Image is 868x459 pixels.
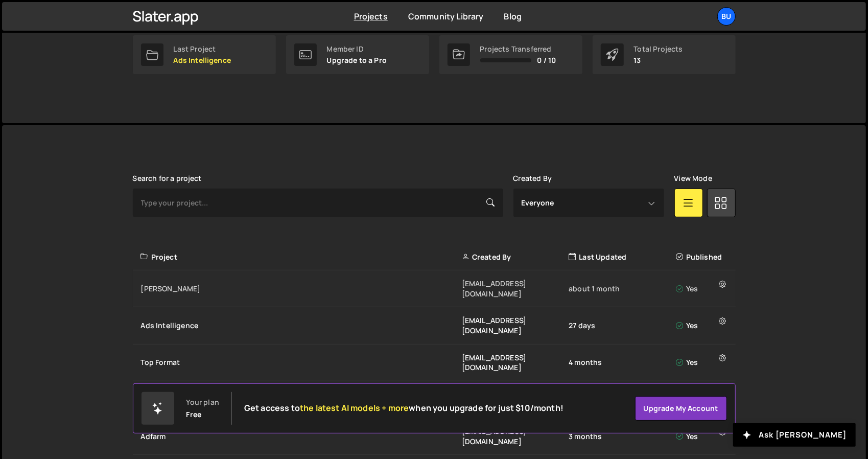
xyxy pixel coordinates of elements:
[462,315,569,335] div: [EMAIL_ADDRESS][DOMAIN_NAME]
[462,279,569,299] div: [EMAIL_ADDRESS][DOMAIN_NAME]
[133,307,736,344] a: Ads Intelligence [EMAIL_ADDRESS][DOMAIN_NAME] 27 days Yes
[634,56,683,64] p: 13
[569,320,675,331] div: 27 days
[462,426,569,446] div: [EMAIL_ADDRESS][DOMAIN_NAME]
[141,284,462,294] div: [PERSON_NAME]
[676,431,730,442] div: Yes
[186,410,202,419] div: Free
[504,11,522,22] a: Blog
[141,252,462,262] div: Project
[133,418,736,455] a: Adfarm [EMAIL_ADDRESS][DOMAIN_NAME] 3 months Yes
[327,56,387,64] p: Upgrade to a Pro
[462,353,569,373] div: [EMAIL_ADDRESS][DOMAIN_NAME]
[676,284,730,294] div: Yes
[513,174,552,182] label: Created By
[133,189,503,217] input: Type your project...
[676,320,730,331] div: Yes
[480,45,556,53] div: Projects Transferred
[244,403,564,413] h2: Get access to when you upgrade for just $10/month!
[569,252,675,262] div: Last Updated
[354,11,388,22] a: Projects
[300,402,409,414] span: the latest AI models + more
[327,45,387,53] div: Member ID
[141,320,462,331] div: Ads Intelligence
[462,252,569,262] div: Created By
[733,423,856,447] button: Ask [PERSON_NAME]
[634,45,683,53] div: Total Projects
[141,357,462,368] div: Top Format
[133,270,736,307] a: [PERSON_NAME] [EMAIL_ADDRESS][DOMAIN_NAME] about 1 month Yes
[537,56,556,64] span: 0 / 10
[133,35,276,74] a: Last Project Ads Intelligence
[635,396,727,421] a: Upgrade my account
[133,174,202,182] label: Search for a project
[186,398,219,406] div: Your plan
[676,252,730,262] div: Published
[141,431,462,442] div: Adfarm
[174,45,231,53] div: Last Project
[569,431,675,442] div: 3 months
[133,381,736,418] a: petersvanton [EMAIL_ADDRESS][DOMAIN_NAME] 3 months Yes
[569,357,675,368] div: 4 months
[408,11,484,22] a: Community Library
[569,284,675,294] div: about 1 month
[676,357,730,368] div: Yes
[133,345,736,381] a: Top Format [EMAIL_ADDRESS][DOMAIN_NAME] 4 months Yes
[717,7,736,26] a: Bu
[174,56,231,64] p: Ads Intelligence
[674,174,712,182] label: View Mode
